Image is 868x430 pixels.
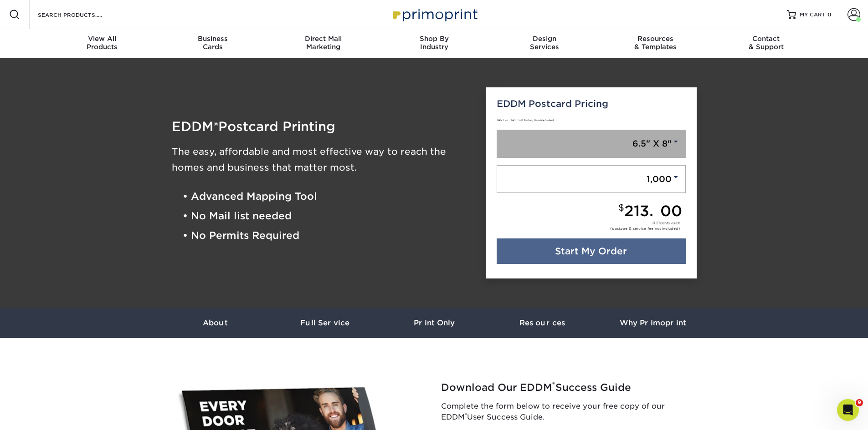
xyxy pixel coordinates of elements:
h3: Print Only [380,319,489,327]
a: Contact& Support [711,29,822,58]
a: Full Service [270,308,380,338]
span: ® [214,120,218,133]
a: 1,000 [497,165,686,193]
span: MY CART [800,11,826,19]
span: Resources [600,35,711,43]
span: Business [157,35,268,43]
div: & Support [711,35,822,51]
a: Resources [489,308,598,338]
p: Complete the form below to receive your free copy of our EDDM User Success Guide. [441,401,701,423]
h3: Why Primoprint [598,319,708,327]
span: Design [489,35,600,43]
h1: EDDM Postcard Printing [172,120,473,133]
div: Products [47,35,158,51]
span: 0.21 [652,221,660,225]
a: Direct MailMarketing [268,29,379,58]
a: Print Only [380,308,489,338]
iframe: Google Customer Reviews [2,402,77,427]
a: Resources& Templates [600,29,711,58]
span: 213.00 [624,202,682,220]
a: 6.5" X 8" [497,130,686,158]
li: • No Mail list needed [183,206,473,226]
iframe: Intercom live chat [837,399,859,421]
h3: About [161,319,270,327]
h3: Full Service [270,319,380,327]
img: Primoprint [389,5,480,24]
sup: ® [552,380,555,389]
span: Contact [711,35,822,43]
h3: Resources [489,319,598,327]
div: Industry [379,35,489,51]
input: SEARCH PRODUCTS..... [37,9,126,20]
li: • No Permits Required [183,226,473,246]
div: cents each (postage & service fee not included) [610,220,680,231]
h3: The easy, affordable and most effective way to reach the homes and business that matter most. [172,144,473,176]
a: DesignServices [489,29,600,58]
a: Why Primoprint [598,308,708,338]
span: Direct Mail [268,35,379,43]
h5: EDDM Postcard Pricing [497,98,686,109]
small: $ [618,202,624,213]
div: & Templates [600,35,711,51]
div: Cards [157,35,268,51]
a: Shop ByIndustry [379,29,489,58]
div: Services [489,35,600,51]
span: Shop By [379,35,489,43]
h2: Download Our EDDM Success Guide [441,382,701,394]
span: 9 [856,399,863,406]
a: BusinessCards [157,29,268,58]
a: Start My Order [497,238,686,264]
span: View All [47,35,158,43]
a: View AllProducts [47,29,158,58]
span: 0 [827,11,832,18]
div: Marketing [268,35,379,51]
small: 14PT or 16PT Full Color, Double Sided [497,118,554,122]
li: • Advanced Mapping Tool [183,187,473,206]
sup: ® [465,411,467,418]
a: About [161,308,270,338]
